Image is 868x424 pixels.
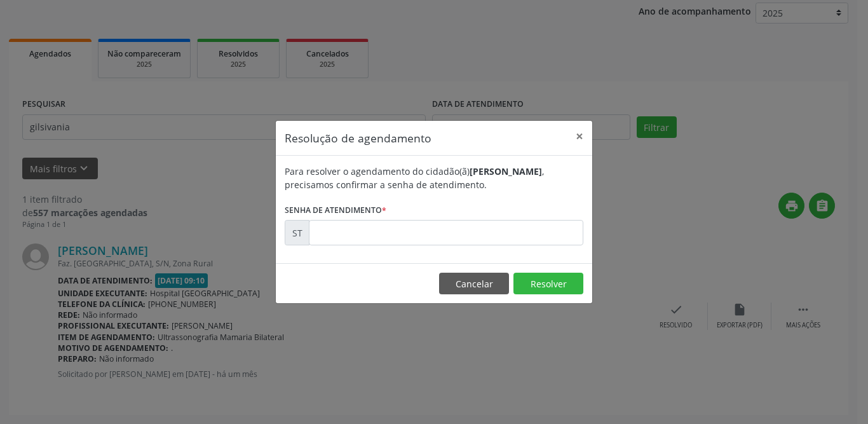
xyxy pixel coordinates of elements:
b: [PERSON_NAME] [470,165,542,177]
button: Resolver [513,273,583,294]
h5: Resolução de agendamento [285,130,431,146]
button: Cancelar [439,273,509,294]
label: Senha de atendimento [285,200,386,220]
button: Close [567,121,592,152]
div: ST [285,220,309,245]
div: Para resolver o agendamento do cidadão(ã) , precisamos confirmar a senha de atendimento. [285,165,583,191]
